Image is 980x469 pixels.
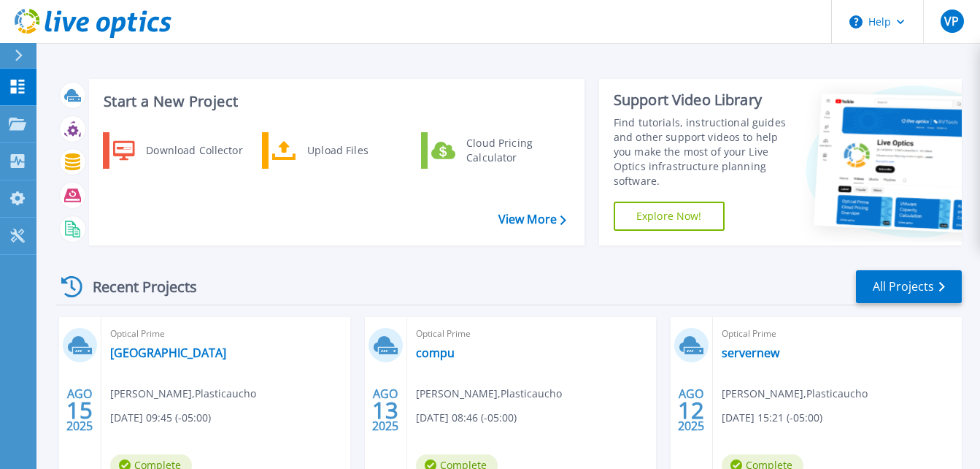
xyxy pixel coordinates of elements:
div: Recent Projects [56,269,217,305]
span: Optical Prime [416,326,647,342]
a: View More [498,213,566,226]
div: Support Video Library [614,91,794,110]
a: [GEOGRAPHIC_DATA] [110,346,226,360]
h3: Start a New Project [104,94,566,110]
span: 12 [678,404,704,416]
a: Upload Files [262,132,412,169]
a: Cloud Pricing Calculator [421,132,571,169]
div: Cloud Pricing Calculator [459,136,567,165]
span: [PERSON_NAME] , Plasticaucho [416,386,562,402]
span: 15 [66,404,93,416]
span: 13 [372,404,398,416]
div: AGO 2025 [371,384,399,437]
a: compu [416,346,455,360]
div: AGO 2025 [66,384,93,437]
span: [PERSON_NAME] , Plasticaucho [722,386,868,402]
a: All Projects [856,270,962,303]
span: [PERSON_NAME] , Plasticaucho [110,386,256,402]
span: Optical Prime [110,326,342,342]
span: Optical Prime [722,326,953,342]
a: Explore Now! [614,202,725,231]
a: Download Collector [103,132,252,169]
span: [DATE] 15:21 (-05:00) [722,410,822,426]
a: servernew [722,346,779,360]
span: [DATE] 08:46 (-05:00) [416,410,517,426]
div: AGO 2025 [677,384,705,437]
span: VP [944,15,959,27]
div: Find tutorials, instructional guides and other support videos to help you make the most of your L... [614,115,794,188]
span: [DATE] 09:45 (-05:00) [110,410,211,426]
div: Download Collector [139,136,249,165]
div: Upload Files [300,136,408,165]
